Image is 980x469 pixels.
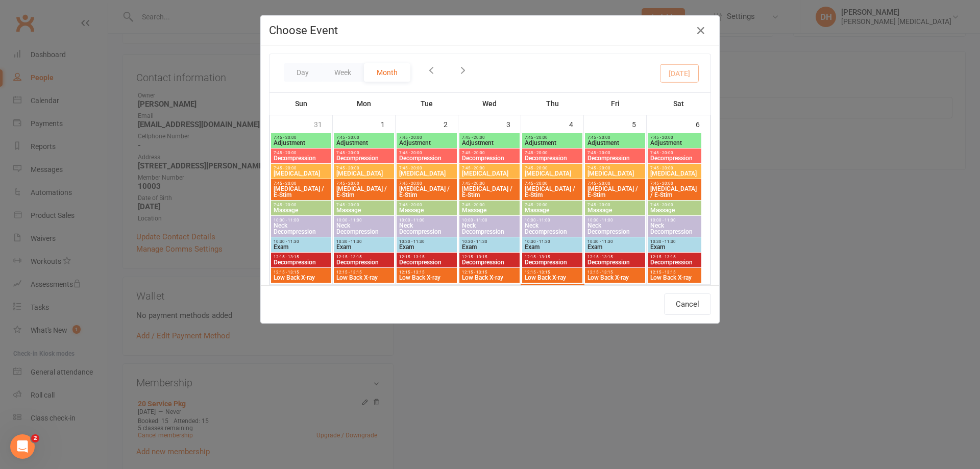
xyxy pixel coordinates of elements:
span: 10:00 - 11:00 [461,218,518,223]
span: [MEDICAL_DATA] / E-Stim [273,186,329,198]
span: [MEDICAL_DATA] [461,170,518,177]
div: 4 [569,115,583,132]
span: 7:45 - 20:00 [336,151,392,155]
span: Massage [524,207,580,213]
span: Adjustment [399,140,455,146]
span: Low Back X-ray [336,275,392,281]
span: 7:45 - 20:00 [273,151,329,155]
th: Tue [396,93,458,114]
span: 7:45 - 20:00 [587,181,643,186]
span: Adjustment [461,140,518,146]
span: Decompression [399,155,455,161]
button: Cancel [664,293,711,315]
span: Exam [336,244,392,250]
span: [MEDICAL_DATA] / E-Stim [650,186,699,198]
span: 10:00 - 11:00 [524,218,580,223]
span: 7:45 - 20:00 [587,203,643,207]
span: [MEDICAL_DATA] / E-Stim [461,186,518,198]
span: Decompression [273,259,329,265]
span: Exam [399,244,455,250]
span: 7:45 - 20:00 [524,135,580,140]
span: Neck Decompression [650,223,699,235]
span: Massage [273,207,329,213]
span: 7:45 - 20:00 [650,151,699,155]
span: 10:00 - 11:00 [399,218,455,223]
span: 7:45 - 20:00 [524,151,580,155]
span: Low Back X-ray [273,275,329,281]
th: Wed [458,93,521,114]
span: 12:15 - 13:15 [524,255,580,259]
span: Decompression [524,155,580,161]
span: Neck Decompression [524,223,580,235]
span: 12:15 - 13:15 [650,255,699,259]
button: Day [284,63,322,82]
span: 7:45 - 20:00 [273,166,329,170]
span: 10:00 - 11:00 [650,218,699,223]
span: 7:45 - 20:00 [273,181,329,186]
span: 12:15 - 13:15 [461,255,518,259]
div: 2 [444,115,458,132]
span: 10:30 - 11:30 [650,239,699,244]
span: Low Back X-ray [650,275,699,281]
span: 7:45 - 20:00 [273,203,329,207]
span: [MEDICAL_DATA] / E-Stim [587,186,643,198]
span: 7:45 - 20:00 [650,181,699,186]
span: 7:45 - 20:00 [587,166,643,170]
span: 7:45 - 20:00 [399,151,455,155]
button: Week [322,63,364,82]
div: 5 [632,115,646,132]
span: [MEDICAL_DATA] [273,170,329,177]
div: 12 [628,285,646,302]
span: [MEDICAL_DATA] / E-Stim [336,186,392,198]
span: Adjustment [650,140,699,146]
span: Neck Decompression [273,223,329,235]
span: 7:45 - 20:00 [336,135,392,140]
span: 12:15 - 13:15 [336,270,392,275]
span: Low Back X-ray [524,275,580,281]
span: Decompression [273,155,329,161]
span: Decompression [587,259,643,265]
span: Decompression [336,259,392,265]
span: [MEDICAL_DATA] [587,170,643,177]
span: Adjustment [336,140,392,146]
span: 10:00 - 11:00 [587,218,643,223]
span: 12:15 - 13:15 [273,270,329,275]
span: 12:15 - 13:15 [336,255,392,259]
div: 10 [502,285,521,302]
span: 12:15 - 13:15 [524,270,580,275]
div: 3 [506,115,521,132]
span: 7:45 - 20:00 [399,181,455,186]
span: 7:45 - 20:00 [587,135,643,140]
div: 8 [381,285,395,302]
button: Month [364,63,410,82]
span: [MEDICAL_DATA] / E-Stim [399,186,455,198]
span: [MEDICAL_DATA] [524,170,580,177]
span: 7:45 - 20:00 [336,203,392,207]
span: Decompression [650,259,699,265]
div: 7 [318,285,332,302]
span: 12:15 - 13:15 [587,270,643,275]
th: Thu [521,93,584,114]
span: [MEDICAL_DATA] / E-Stim [524,186,580,198]
span: 7:45 - 20:00 [524,203,580,207]
span: [MEDICAL_DATA] [399,170,455,177]
span: 7:45 - 20:00 [336,181,392,186]
span: 10:30 - 11:30 [273,239,329,244]
span: 7:45 - 20:00 [461,135,518,140]
span: 10:30 - 11:30 [399,239,455,244]
span: Neck Decompression [461,223,518,235]
span: Adjustment [273,140,329,146]
span: 7:45 - 20:00 [399,166,455,170]
span: 2 [31,434,39,442]
span: 7:45 - 20:00 [399,203,455,207]
span: 10:30 - 11:30 [587,239,643,244]
span: Decompression [461,259,518,265]
span: 7:45 - 20:00 [399,135,455,140]
span: Massage [461,207,518,213]
span: Exam [650,244,699,250]
span: Low Back X-ray [461,275,518,281]
span: Adjustment [524,140,580,146]
span: Exam [524,244,580,250]
span: 10:30 - 11:30 [524,239,580,244]
th: Mon [333,93,396,114]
